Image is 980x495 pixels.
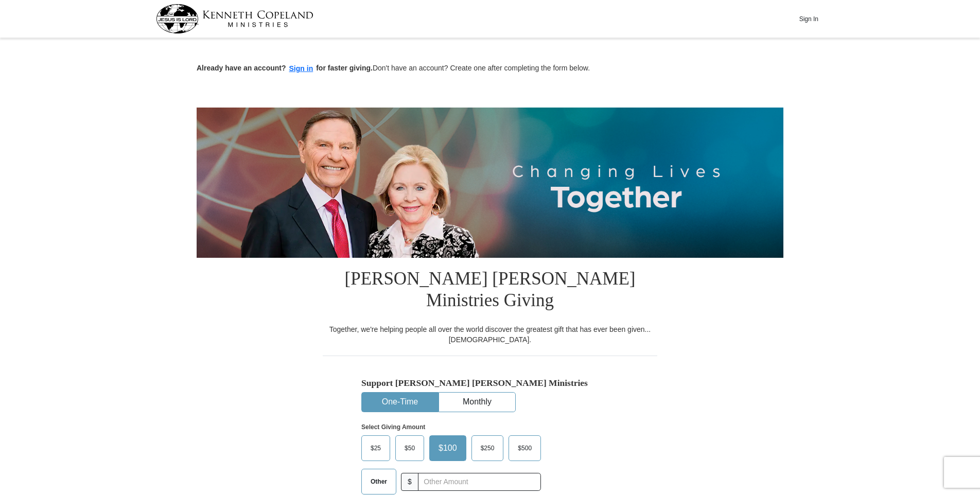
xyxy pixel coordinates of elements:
strong: Select Giving Amount [361,423,425,431]
span: $ [401,473,418,491]
span: $50 [399,440,420,456]
span: Other [365,474,392,489]
button: One-Time [362,393,438,412]
span: $250 [476,440,500,456]
span: $25 [365,440,386,456]
span: $100 [433,440,462,456]
input: Other Amount [418,473,541,491]
button: Sign in [286,63,317,75]
h5: Support [PERSON_NAME] [PERSON_NAME] Ministries [361,378,619,388]
img: kcm-header-logo.svg [156,4,313,33]
button: Monthly [439,393,515,412]
strong: Already have an account? for faster giving. [197,64,373,72]
p: Don't have an account? Create one after completing the form below. [197,63,783,75]
div: Together, we're helping people all over the world discover the greatest gift that has ever been g... [323,324,657,345]
span: $500 [513,440,537,456]
h1: [PERSON_NAME] [PERSON_NAME] Ministries Giving [323,258,657,324]
button: Sign In [793,11,824,27]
